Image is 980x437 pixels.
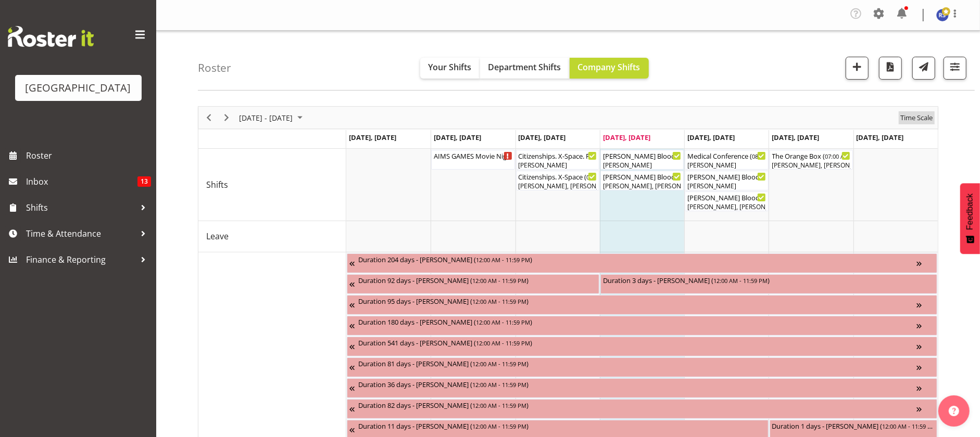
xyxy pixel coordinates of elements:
div: Citizenships. X-Space ( ) [519,171,597,182]
span: [DATE], [DATE] [519,133,566,142]
button: Feedback - Show survey [960,183,980,254]
button: Filter Shifts [944,57,966,80]
button: September 01 - 07, 2025 [237,111,307,124]
div: Next [218,107,235,128]
span: [DATE], [DATE] [434,133,481,142]
span: Leave [206,230,229,242]
button: Add a new shift [846,57,869,80]
span: Inbox [26,174,137,189]
div: Shifts"s event - Citizenships. X-Space Begin From Wednesday, September 3, 2025 at 9:30:00 AM GMT+... [516,171,599,190]
div: Duration 204 days - [PERSON_NAME] ( ) [358,254,916,264]
span: [DATE] - [DATE] [238,111,294,124]
div: Citizenships. X-Space. FOHM ( ) [519,150,597,161]
div: Shifts"s event - Kevin Bloody Wilson FOHM shift Begin From Thursday, September 4, 2025 at 6:00:00... [600,150,684,170]
span: Feedback [965,194,975,230]
div: Duration 180 days - [PERSON_NAME] ( ) [358,316,916,327]
img: help-xxl-2.png [949,406,959,416]
div: [PERSON_NAME] [603,161,681,170]
div: Unavailability"s event - Duration 92 days - Heather Powell Begin From Tuesday, June 3, 2025 at 12... [347,274,599,294]
span: Department Shifts [488,61,561,73]
div: Duration 3 days - [PERSON_NAME] ( ) [603,275,935,285]
span: 12:00 AM - 11:59 PM [472,380,526,389]
div: [PERSON_NAME] Bloody [PERSON_NAME] FOHM shift ( ) [687,171,765,182]
span: Shifts [26,200,135,215]
button: Your Shifts [420,58,480,79]
span: 12:00 AM - 11:59 PM [472,297,526,305]
div: Duration 541 days - [PERSON_NAME] ( ) [358,337,916,348]
span: 12:00 AM - 11:59 PM [472,422,526,430]
td: Leave resource [198,221,346,252]
span: 13 [137,176,151,187]
span: 12:00 AM - 11:59 PM [472,359,526,368]
span: [DATE], [DATE] [772,133,819,142]
span: [DATE], [DATE] [857,133,904,142]
button: Time Scale [899,111,935,124]
div: [PERSON_NAME], [PERSON_NAME] [772,161,850,170]
span: Roster [26,148,151,163]
div: Shifts"s event - Kevin Bloody Wilson FOHM shift Begin From Friday, September 5, 2025 at 6:00:00 P... [685,171,768,190]
button: Previous [202,111,216,124]
div: Unavailability"s event - Duration 36 days - Caro Richards Begin From Sunday, August 10, 2025 at 1... [347,378,937,398]
div: Shifts"s event - Citizenships. X-Space. FOHM Begin From Wednesday, September 3, 2025 at 8:30:00 A... [516,150,599,170]
div: Shifts"s event - Medical Conference Begin From Friday, September 5, 2025 at 8:00:00 AM GMT+12:00 ... [685,150,768,170]
span: 09:30 AM - 01:00 PM [587,173,641,181]
span: Time Scale [899,111,934,124]
div: [PERSON_NAME], [PERSON_NAME], [PERSON_NAME] [519,182,597,191]
span: Your Shifts [429,61,472,73]
span: Shifts [206,178,228,191]
div: Shifts"s event - The Orange Box Begin From Saturday, September 6, 2025 at 7:00:00 AM GMT+12:00 En... [770,150,853,170]
span: 12:00 AM - 11:59 PM [472,276,526,285]
span: [DATE], [DATE] [603,133,650,142]
div: [PERSON_NAME] [687,182,765,191]
div: Duration 81 days - [PERSON_NAME] ( ) [358,358,916,368]
div: Unavailability"s event - Duration 180 days - Katrina Luca Begin From Friday, July 4, 2025 at 12:0... [347,316,937,336]
div: Duration 95 days - [PERSON_NAME] ( ) [358,295,916,306]
div: [PERSON_NAME], [PERSON_NAME], [PERSON_NAME], [PERSON_NAME], [PERSON_NAME], [PERSON_NAME] [603,182,681,191]
div: The Orange Box ( ) [772,150,850,161]
img: robyn-shefer9526.jpg [936,9,949,21]
span: 07:00 AM - 02:00 PM [825,152,880,160]
div: Unavailability"s event - Duration 3 days - Beana Badenhorst Begin From Thursday, September 4, 202... [600,274,937,294]
div: Unavailability"s event - Duration 82 days - David Fourie Begin From Wednesday, August 20, 2025 at... [347,399,937,419]
span: 12:00 AM - 11:59 PM [476,255,530,264]
div: Duration 82 days - [PERSON_NAME] ( ) [358,400,916,410]
div: [GEOGRAPHIC_DATA] [26,80,131,96]
div: AIMS GAMES Movie Night (backup venue) Cargo Shed ( ) [434,150,512,161]
div: [PERSON_NAME] Bloody [PERSON_NAME] FOHM shift ( ) [603,150,681,161]
span: Time & Attendance [26,226,135,241]
div: [PERSON_NAME] [519,161,597,170]
div: Unavailability"s event - Duration 95 days - Ciska Vogelzang Begin From Wednesday, June 11, 2025 a... [347,295,937,315]
button: Next [220,111,234,124]
div: Unavailability"s event - Duration 81 days - Grace Cavell Begin From Thursday, July 17, 2025 at 12... [347,357,937,377]
span: 12:00 AM - 11:59 PM [476,339,530,347]
button: Department Shifts [480,58,570,79]
div: Duration 11 days - [PERSON_NAME] ( ) [358,420,766,431]
div: Previous [200,107,218,128]
span: [DATE], [DATE] [349,133,396,142]
div: [PERSON_NAME] Bloody [PERSON_NAME] ( ) [603,171,681,182]
button: Download a PDF of the roster according to the set date range. [879,57,902,80]
span: 12:00 AM - 11:59 PM [713,276,768,285]
div: Unavailability"s event - Duration 204 days - Fiona Macnab Begin From Monday, March 10, 2025 at 12... [347,253,937,273]
span: 12:00 AM - 11:59 PM [472,401,526,409]
h4: Roster [198,62,231,74]
div: [PERSON_NAME] [687,161,765,170]
div: Duration 92 days - [PERSON_NAME] ( ) [358,275,597,285]
span: 12:00 AM - 11:59 PM [476,318,530,326]
div: [PERSON_NAME], [PERSON_NAME], [PERSON_NAME], [PERSON_NAME], [PERSON_NAME], [PERSON_NAME] [687,202,765,212]
button: Company Shifts [570,58,649,79]
div: Unavailability"s event - Duration 541 days - Thomas Bohanna Begin From Tuesday, July 8, 2025 at 1... [347,337,937,356]
span: Company Shifts [578,61,640,73]
div: Shifts"s event - Kevin Bloody Wilson Begin From Friday, September 5, 2025 at 6:30:00 PM GMT+12:00... [685,191,768,211]
div: [PERSON_NAME] Bloody [PERSON_NAME] ( ) [687,192,765,202]
span: [DATE], [DATE] [687,133,735,142]
div: Duration 36 days - [PERSON_NAME] ( ) [358,379,916,389]
button: Send a list of all shifts for the selected filtered period to all rostered employees. [912,57,935,80]
div: Medical Conference ( ) [687,150,765,161]
span: 12:00 AM - 11:59 PM [883,422,937,430]
span: Finance & Reporting [26,252,135,267]
img: Rosterit website logo [8,26,94,47]
div: Shifts"s event - AIMS GAMES Movie Night (backup venue) Cargo Shed Begin From Tuesday, September 2... [431,150,514,170]
span: 08:00 AM - 05:30 PM [752,152,806,160]
td: Shifts resource [198,149,346,221]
